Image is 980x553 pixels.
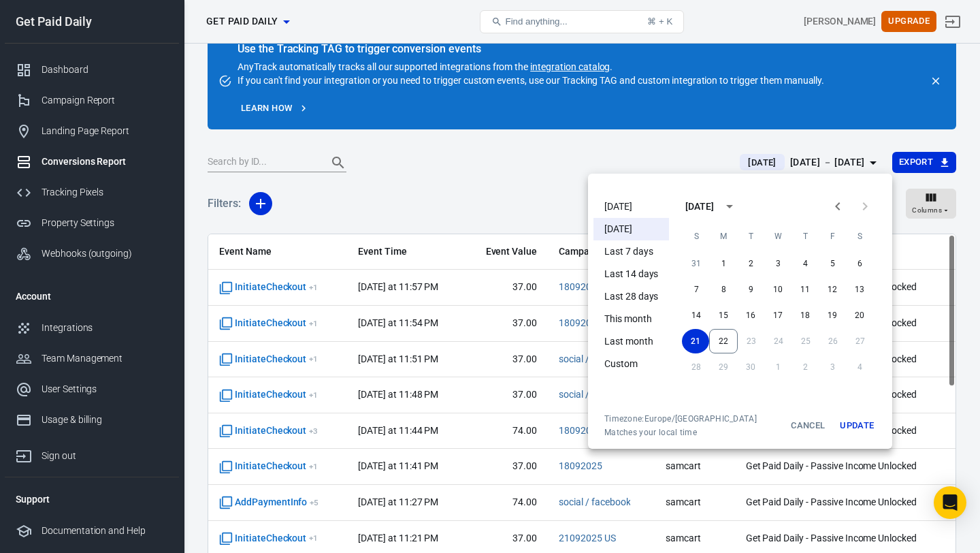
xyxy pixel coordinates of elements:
[738,223,763,250] span: Tuesday
[820,223,845,250] span: Friday
[593,353,669,375] li: Custom
[593,218,669,240] li: [DATE]
[824,193,851,220] button: Previous month
[683,303,710,328] button: 14
[819,251,846,276] button: 5
[593,330,669,353] li: Last month
[737,251,764,276] button: 2
[593,308,669,330] li: This month
[764,277,791,302] button: 10
[593,195,669,218] li: [DATE]
[593,263,669,285] li: Last 14 days
[791,277,819,302] button: 11
[737,277,764,302] button: 9
[684,223,708,250] span: Sunday
[764,251,791,276] button: 3
[786,413,830,438] button: Cancel
[846,277,873,302] button: 13
[683,277,710,302] button: 7
[593,285,669,308] li: Last 28 days
[847,223,872,250] span: Saturday
[934,486,966,519] div: Open Intercom Messenger
[846,303,873,328] button: 20
[819,277,846,302] button: 12
[764,303,791,328] button: 17
[709,329,738,353] button: 22
[846,251,873,276] button: 6
[737,303,764,328] button: 16
[819,303,846,328] button: 19
[835,413,879,438] button: Update
[718,195,741,218] button: calendar view is open, switch to year view
[791,303,819,328] button: 18
[791,251,819,276] button: 4
[711,223,736,250] span: Monday
[710,277,737,302] button: 8
[683,251,710,276] button: 31
[682,329,709,353] button: 21
[793,223,817,250] span: Thursday
[766,223,790,250] span: Wednesday
[710,251,737,276] button: 1
[685,200,714,214] div: [DATE]
[593,240,669,263] li: Last 7 days
[710,303,737,328] button: 15
[604,413,757,424] div: Timezone: Europe/[GEOGRAPHIC_DATA]
[604,427,757,438] span: Matches your local time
